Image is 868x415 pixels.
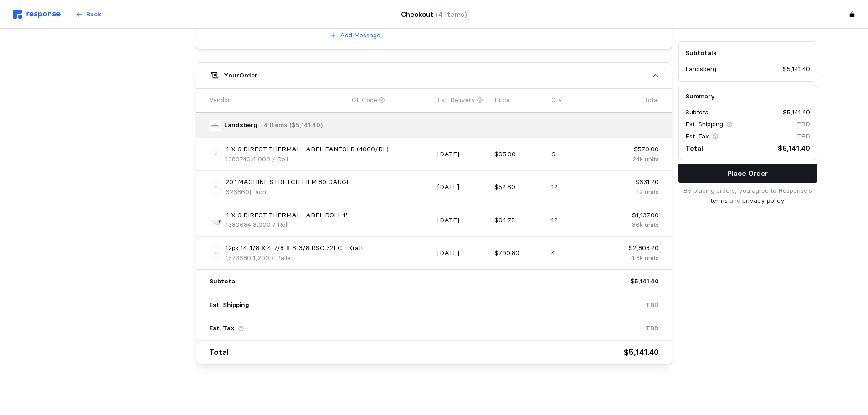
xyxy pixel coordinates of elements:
p: 36k units [608,220,659,230]
div: YourOrder [196,88,672,364]
p: Total [209,346,229,359]
p: Est. Delivery [437,95,475,105]
p: $700.80 [494,248,545,258]
span: | Each [249,188,266,196]
p: $52.60 [494,182,545,192]
p: Est. Shipping [209,300,249,310]
p: [DATE] [437,182,488,192]
p: 12 [551,182,602,192]
p: [DATE] [437,248,488,258]
p: Back [86,10,101,20]
p: $5,141.40 [630,277,659,287]
p: Total [644,95,659,105]
p: $95.00 [494,149,545,159]
p: Qty [551,95,562,105]
p: 4.8k units [608,253,659,263]
p: TBD [646,300,659,310]
p: By placing orders, you agree to Response's and [678,186,817,205]
p: Price [494,95,510,105]
p: 4 [551,248,602,258]
p: Add Message [340,31,380,41]
p: $1,137.00 [608,210,659,220]
p: $631.20 [608,177,659,187]
p: Est. Tax [685,132,709,142]
p: $2,803.20 [608,243,659,253]
span: 1380749 [226,155,251,163]
p: 12pk 14-1/8 X 4-7/8 X 6-3/8 RSC 32ECT Kraft [226,243,363,253]
p: Subtotal [685,108,710,118]
p: Subtotal [209,277,237,287]
span: (4 Items) [436,10,467,19]
button: YourOrder [196,63,672,88]
p: · 4 Items ($5,141.40) [261,120,323,130]
p: Vendor [209,95,230,105]
p: $94.75 [494,215,545,225]
p: $5,141.40 [783,108,810,118]
p: [DATE] [437,215,488,225]
span: 626860 [226,188,249,196]
a: terms [710,196,728,205]
p: $5,141.40 [624,346,659,359]
span: 1380684 [226,220,251,229]
h4: Checkout [401,9,467,20]
p: 4 X 6 DIRECT THERMAL LABEL FANFOLD (4000/RL) [226,144,389,154]
p: Landsberg [685,65,716,75]
span: 1573680 [226,254,251,262]
p: 12 units [608,187,659,197]
button: Back [71,6,106,23]
p: Total [685,143,703,154]
p: Landsberg [224,120,257,130]
p: $5,141.40 [783,65,810,75]
p: Place Order [727,168,768,179]
p: TBD [797,120,810,130]
p: [DATE] [437,149,488,159]
img: svg%3e [13,10,61,19]
p: 6 [551,149,602,159]
span: | 3,000 / Roll [251,220,288,229]
h5: Your Order [224,71,257,80]
p: Est. Tax [209,323,235,333]
img: svg%3e [209,148,222,161]
p: Est. Shipping [685,120,723,130]
p: 24k units [608,154,659,164]
p: 20" MACHINE STRETCH FILM 80 GAUGE [226,177,350,187]
img: 452d0714-f90f-4f50-8705-a4e77c8a5746.jpeg [209,214,222,227]
h5: Subtotals [685,48,810,58]
p: 4 X 6 DIRECT THERMAL LABEL ROLL 1" [226,210,349,220]
button: Place Order [678,164,817,183]
p: GL Code [352,95,377,105]
a: privacy policy [742,196,785,205]
img: svg%3e [209,180,222,194]
p: $570.00 [608,144,659,154]
p: TBD [797,132,810,142]
p: TBD [646,323,659,333]
span: | 4,000 / Roll [251,155,288,163]
h5: Summary [685,92,810,101]
p: 12 [551,215,602,225]
p: $5,141.40 [778,143,810,154]
img: svg%3e [209,246,222,260]
span: | 1,200 / Pallet [251,254,293,262]
button: Add Message [329,30,381,41]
